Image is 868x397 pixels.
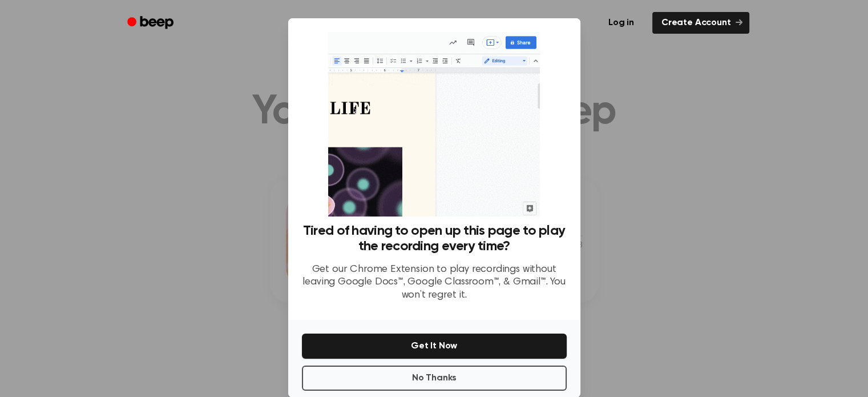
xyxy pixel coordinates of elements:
button: No Thanks [302,366,567,391]
img: Beep extension in action [328,32,540,216]
a: Create Account [652,12,749,34]
a: Beep [119,12,184,34]
h3: Tired of having to open up this page to play the recording every time? [302,223,567,254]
button: Get It Now [302,334,567,359]
p: Get our Chrome Extension to play recordings without leaving Google Docs™, Google Classroom™, & Gm... [302,263,567,302]
a: Log in [597,10,645,36]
